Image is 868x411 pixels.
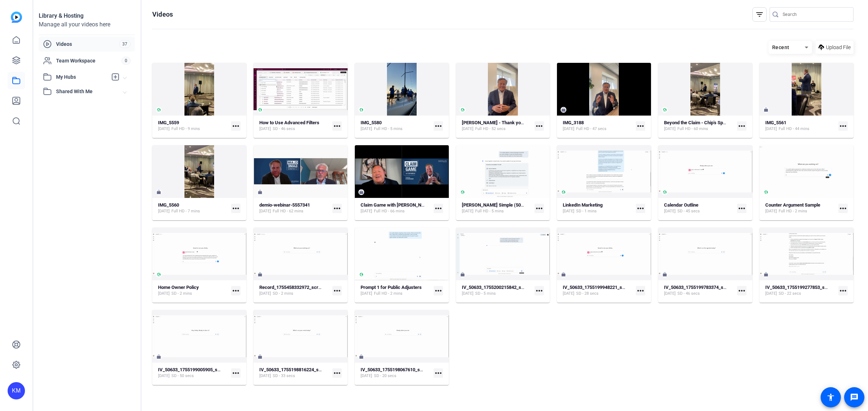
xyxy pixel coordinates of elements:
[462,291,473,297] span: [DATE]
[259,208,271,214] span: [DATE]
[361,367,431,379] a: IV_50633_1755198067610_screen[DATE]SD - 20 secs
[563,285,634,290] strong: IV_50633_1755199948221_screen
[158,291,170,297] span: [DATE]
[563,120,584,125] strong: IMG_3188
[158,367,229,372] strong: IV_50633_1755199005905_screen
[158,367,228,379] a: IV_50633_1755199005905_screen[DATE]SD - 50 secs
[152,10,173,19] h1: Videos
[664,120,734,132] a: Beyond the Claim - Chip's Speech[DATE]Full HD - 60 mins
[563,202,603,208] strong: LinkedIn Marketing
[765,291,777,297] span: [DATE]
[765,208,777,214] span: [DATE]
[171,208,200,214] span: Full HD - 7 mins
[737,286,746,295] mat-icon: more_horiz
[158,208,170,214] span: [DATE]
[576,126,607,132] span: Full HD - 47 secs
[361,120,382,125] strong: IMG_5580
[259,120,329,132] a: How to Use Advanced Filters[DATE]SD - 46 secs
[462,285,532,297] a: IV_50633_1755200215842_screen[DATE]SD - 5 mins
[259,126,271,132] span: [DATE]
[122,57,131,65] span: 0
[259,202,329,214] a: demio-webinar-5557341[DATE]Full HD - 62 mins
[434,286,443,295] mat-icon: more_horiz
[158,126,170,132] span: [DATE]
[462,120,568,125] strong: [PERSON_NAME] - Thank you for Beyond the Claim
[462,208,473,214] span: [DATE]
[563,291,574,297] span: [DATE]
[462,120,532,132] a: [PERSON_NAME] - Thank you for Beyond the Claim[DATE]Full HD - 52 secs
[171,373,194,379] span: SD - 50 secs
[158,285,199,290] strong: Home Owner Policy
[56,88,123,95] span: Shared With Me
[816,41,854,54] button: Upload File
[11,12,22,23] img: blue-gradient.svg
[259,367,331,372] strong: IV_50633_1755198816224_screen
[434,368,443,378] mat-icon: more_horiz
[636,286,645,295] mat-icon: more_horiz
[535,286,544,295] mat-icon: more_horiz
[158,120,228,132] a: IMG_5559[DATE]Full HD - 9 mins
[332,204,342,213] mat-icon: more_horiz
[361,202,431,214] a: Claim Game with [PERSON_NAME] Featuring [PERSON_NAME][DATE]Full HD - 66 mins
[535,121,544,131] mat-icon: more_horiz
[361,202,490,208] strong: Claim Game with [PERSON_NAME] Featuring [PERSON_NAME]
[677,291,700,297] span: SD - 46 secs
[374,291,403,297] span: Full HD - 2 mins
[56,73,107,81] span: My Hubs
[231,121,241,131] mat-icon: more_horiz
[664,285,734,297] a: IV_50633_1755199783374_screen[DATE]SD - 46 secs
[462,285,533,290] strong: IV_50633_1755200215842_screen
[332,121,342,131] mat-icon: more_horiz
[171,126,200,132] span: Full HD - 9 mins
[576,208,597,214] span: SD - 1 mins
[361,208,372,214] span: [DATE]
[765,120,835,132] a: IMG_5561[DATE]Full HD - 44 mins
[158,202,228,214] a: IMG_5560[DATE]Full HD - 7 mins
[765,285,835,297] a: IV_50633_1755199277853_screen[DATE]SD - 22 secs
[231,204,241,213] mat-icon: more_horiz
[838,121,848,131] mat-icon: more_horiz
[563,120,633,132] a: IMG_3188[DATE]Full HD - 47 secs
[475,208,504,214] span: Full HD - 5 mins
[826,393,835,402] mat-icon: accessibility
[171,291,192,297] span: SD - 2 mins
[259,373,271,379] span: [DATE]
[664,202,698,208] strong: Calendar Outline
[838,286,848,295] mat-icon: more_horiz
[475,291,496,297] span: SD - 5 mins
[772,44,790,50] span: Recent
[273,291,293,297] span: SD - 2 mins
[158,120,179,125] strong: IMG_5559
[434,204,443,213] mat-icon: more_horiz
[361,285,431,297] a: Prompt 1 for Public Adjusters[DATE]Full HD - 2 mins
[765,120,786,125] strong: IMG_5561
[765,126,777,132] span: [DATE]
[119,40,131,48] span: 37
[765,285,837,290] strong: IV_50633_1755199277853_screen
[779,208,807,214] span: Full HD - 2 mins
[273,126,295,132] span: SD - 46 secs
[361,126,372,132] span: [DATE]
[56,40,119,48] span: Videos
[39,12,135,20] div: Library & Hosting
[664,285,735,290] strong: IV_50633_1755199783374_screen
[765,202,835,214] a: Counter Argument Sample[DATE]Full HD - 2 mins
[39,70,135,84] mat-expansion-panel-header: My Hubs
[332,286,342,295] mat-icon: more_horiz
[231,286,241,295] mat-icon: more_horiz
[259,202,310,208] strong: demio-webinar-5557341
[361,120,431,132] a: IMG_5580[DATE]Full HD - 5 mins
[765,202,820,208] strong: Counter Argument Sample
[563,208,574,214] span: [DATE]
[8,382,25,399] div: KM
[434,121,443,131] mat-icon: more_horiz
[779,126,809,132] span: Full HD - 44 mins
[563,202,633,214] a: LinkedIn Marketing[DATE]SD - 1 mins
[462,202,532,214] a: [PERSON_NAME] Simple (50636)[DATE]Full HD - 5 mins
[838,204,848,213] mat-icon: more_horiz
[259,120,319,125] strong: How to Use Advanced Filters
[826,44,851,51] span: Upload File
[332,368,342,378] mat-icon: more_horiz
[361,367,432,372] strong: IV_50633_1755198067610_screen
[158,202,179,208] strong: IMG_5560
